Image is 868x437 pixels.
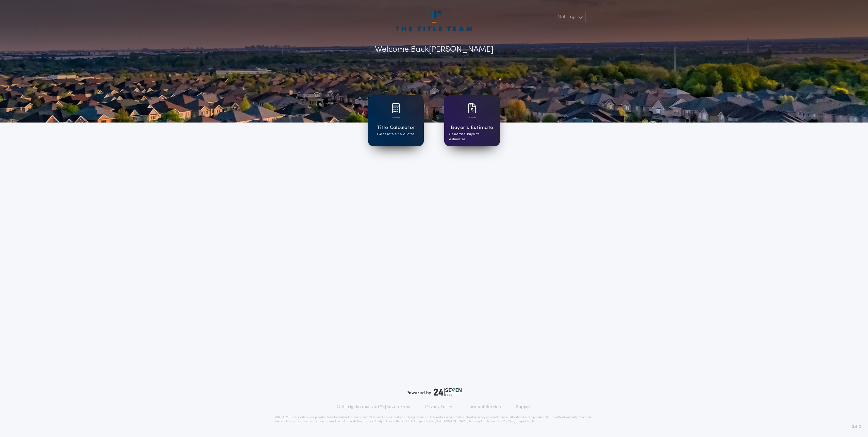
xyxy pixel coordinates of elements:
p: DISCLAIMER: This estimate is provided for informational purposes only. 24|Seven Fees, a product o... [275,415,593,423]
img: card icon [392,103,400,113]
img: logo [434,388,462,396]
p: © All rights reserved. 24|Seven Fees [337,404,410,410]
p: Generate buyer's estimates [449,132,495,142]
img: card icon [468,103,476,113]
a: card iconBuyer's EstimateGenerate buyer's estimates [444,95,500,146]
a: [URL][DOMAIN_NAME] [435,420,468,423]
a: Terms of Service [467,404,501,410]
h1: Title Calculator [377,124,415,132]
img: account-logo [396,11,472,31]
p: Welcome Back [PERSON_NAME] [375,44,494,56]
p: Generate title quotes [377,132,414,137]
a: card iconTitle CalculatorGenerate title quotes [368,95,424,146]
a: Support [516,404,531,410]
a: Privacy Policy [425,404,452,410]
span: 3.8.0 [852,424,861,430]
h1: Buyer's Estimate [451,124,493,132]
button: Settings [554,11,586,23]
div: Powered by [406,388,462,396]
